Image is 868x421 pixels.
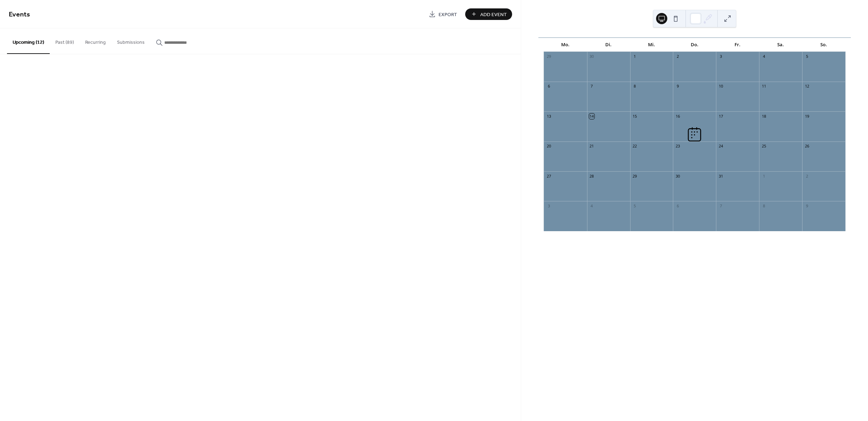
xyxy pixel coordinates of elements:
div: 10 [718,84,723,89]
div: Fr. [716,38,759,52]
div: 28 [589,173,594,179]
div: Do. [673,38,716,52]
a: Export [423,8,462,20]
div: 25 [761,144,766,149]
span: Events [9,8,30,21]
div: Mi. [630,38,673,52]
div: 18 [761,113,766,119]
div: 16 [675,113,680,119]
span: Add Event [480,11,507,18]
div: Sa. [759,38,802,52]
button: Past (89) [50,28,80,53]
div: 7 [589,84,594,89]
div: 8 [761,203,766,208]
div: So. [802,38,845,52]
button: Upcoming (12) [7,28,50,54]
div: Mo. [544,38,587,52]
div: 4 [589,203,594,208]
div: 27 [546,173,551,179]
div: 20 [546,144,551,149]
div: Di. [587,38,630,52]
div: 11 [761,84,766,89]
div: 5 [632,203,638,208]
div: 3 [718,54,723,59]
div: 13 [546,113,551,119]
div: 9 [804,203,810,208]
div: 6 [546,84,551,89]
div: 2 [675,54,680,59]
div: 26 [804,144,810,149]
div: 29 [546,54,551,59]
div: 21 [589,144,594,149]
div: 8 [632,84,638,89]
button: Add Event [465,8,512,20]
div: 1 [632,54,638,59]
div: 31 [718,173,723,179]
div: 6 [675,203,680,208]
div: 22 [632,144,638,149]
div: 9 [675,84,680,89]
div: 29 [632,173,638,179]
div: 24 [718,144,723,149]
div: 4 [761,54,766,59]
div: 14 [589,113,594,119]
button: Submissions [111,28,150,53]
div: 23 [675,144,680,149]
button: Recurring [80,28,111,53]
div: 7 [718,203,723,208]
div: 3 [546,203,551,208]
div: 15 [632,113,638,119]
div: 12 [804,84,810,89]
div: 2 [804,173,810,179]
div: 30 [589,54,594,59]
span: Export [439,11,457,18]
div: 19 [804,113,810,119]
div: 17 [718,113,723,119]
div: 5 [804,54,810,59]
div: 1 [761,173,766,179]
div: 30 [675,173,680,179]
